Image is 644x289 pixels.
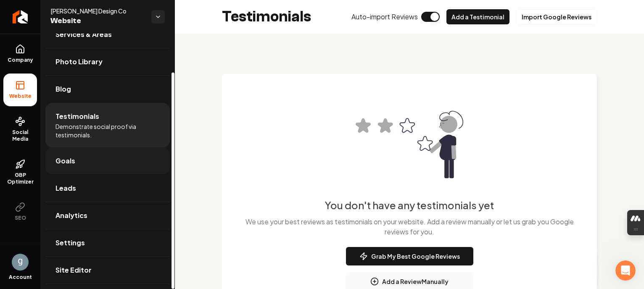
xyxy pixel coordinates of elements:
a: Social Media [3,110,37,149]
a: GBP Optimizer [3,152,37,192]
span: SEO [11,215,29,221]
span: Website [50,15,145,27]
span: Blog [55,84,71,94]
span: Social Media [3,129,37,142]
a: Goals [45,147,170,174]
span: Website [6,93,35,100]
span: Photo Library [55,57,103,67]
span: Demonstrate social proof via testimonials. [55,122,160,139]
a: Company [3,37,37,70]
a: Blog [45,76,170,102]
span: Services & Areas [55,29,112,39]
span: [PERSON_NAME] Design Co [50,7,145,15]
img: godwindesignco Godwin [12,254,29,271]
a: Analytics [45,202,170,229]
span: Auto-import Reviews [351,12,418,22]
img: Rebolt Logo [13,10,28,24]
a: Site Editor [45,257,170,284]
a: Leads [45,175,170,202]
span: Leads [55,183,76,193]
button: Open user button [12,254,29,271]
span: Goals [55,156,75,166]
span: GBP Optimizer [3,172,37,185]
button: Grab My Best Google Reviews [346,247,473,265]
span: Company [4,57,37,63]
a: Photo Library [45,48,170,75]
span: Account [9,274,32,281]
span: Analytics [55,210,87,221]
img: image empty state [356,91,463,198]
h2: Testimonials [222,8,311,25]
p: We use your best reviews as testimonials on your website. Add a review manually or let us grab yo... [239,217,580,237]
span: Testimonials [55,111,99,121]
h3: You don't have any testimonials yet [325,198,494,212]
a: Services & Areas [45,21,170,48]
span: Site Editor [55,265,92,275]
a: Settings [45,229,170,256]
button: Import Google Reviews [516,9,597,24]
button: SEO [3,195,37,228]
button: Add a Testimonial [446,9,509,24]
iframe: Intercom live chat [615,260,636,281]
span: Settings [55,238,85,248]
